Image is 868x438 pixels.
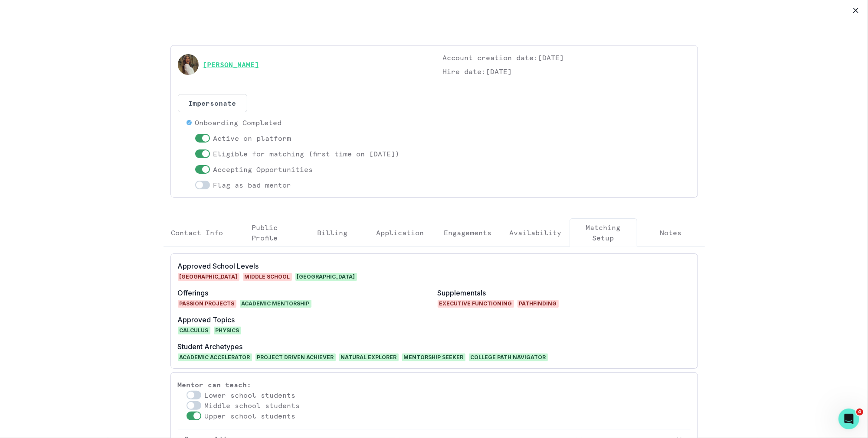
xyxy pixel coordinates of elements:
[205,390,296,400] p: Lower school students
[438,288,691,298] p: Supplementals
[444,227,492,238] p: Engagements
[849,3,863,17] button: Close
[178,380,691,390] p: Mentor can teach:
[856,409,863,415] span: 4
[214,327,241,334] span: Physics
[213,164,313,175] p: Accepting Opportunities
[213,180,292,190] p: Flag as bad mentor
[203,59,259,70] a: [PERSON_NAME]
[213,149,400,159] p: Eligible for matching (first time on [DATE])
[339,354,399,361] span: NATURAL EXPLORER
[195,117,282,128] p: Onboarding Completed
[577,222,630,243] p: Matching Setup
[839,409,859,429] iframe: Intercom live chat
[205,411,296,421] p: Upper school students
[239,222,292,243] p: Public Profile
[443,52,691,63] p: Account creation date: [DATE]
[171,227,223,238] p: Contact Info
[318,227,348,238] p: Billing
[243,273,292,281] span: Middle School
[469,354,548,361] span: COLLEGE PATH NAVIGATOR
[295,273,357,281] span: [GEOGRAPHIC_DATA]
[178,327,210,334] span: Calculus
[178,261,431,271] p: Approved School Levels
[178,341,691,352] p: Student Archetypes
[205,400,300,411] p: Middle school students
[510,227,562,238] p: Availability
[518,300,559,308] span: Pathfinding
[178,354,252,361] span: ACADEMIC ACCELERATOR
[443,66,691,77] p: Hire date: [DATE]
[178,273,239,281] span: [GEOGRAPHIC_DATA]
[178,288,431,298] p: Offerings
[178,300,236,308] span: Passion Projects
[438,300,514,308] span: Executive Functioning
[377,227,424,238] p: Application
[255,354,336,361] span: PROJECT DRIVEN ACHIEVER
[240,300,311,308] span: Academic Mentorship
[660,227,682,238] p: Notes
[178,94,247,112] button: Impersonate
[178,315,691,325] p: Approved Topics
[402,354,465,361] span: MENTORSHIP SEEKER
[213,133,292,143] p: Active on platform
